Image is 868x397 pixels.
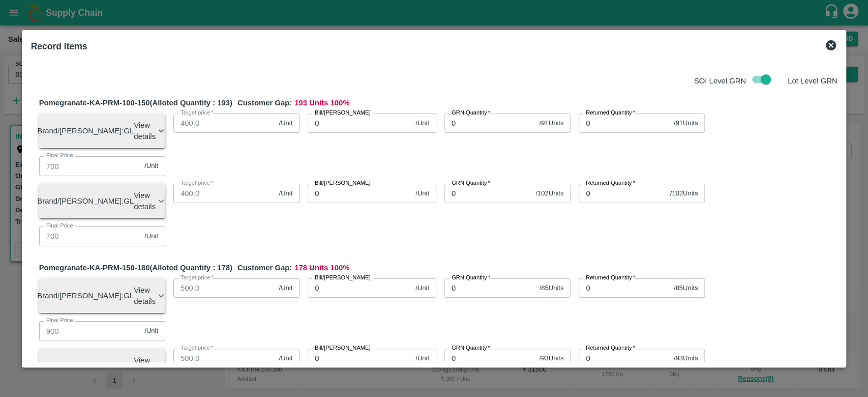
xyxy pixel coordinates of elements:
input: 0 [579,184,666,203]
label: Final Price [46,222,73,230]
h6: Brand/[PERSON_NAME]: GL [37,359,134,373]
label: Target price [181,179,214,187]
span: / 102 Units [670,189,698,198]
span: /Unit [279,354,292,363]
span: /Unit [279,189,292,198]
div: Brand/[PERSON_NAME]:GLView details [39,184,165,219]
div: Brand/[PERSON_NAME]:GLView details [39,349,165,384]
span: 193 Units 100 % [294,97,349,114]
p: View details [134,190,156,213]
span: /Unit [415,283,429,293]
span: Customer Gap: [232,97,294,108]
input: 0 [579,114,670,133]
b: Record Items [31,41,87,51]
span: Pomegranate-KA-PRM-100-150 (Alloted Quantity : 193 ) [39,97,232,108]
span: /Unit [144,232,158,241]
label: Returned Quantity [586,109,635,117]
input: 0.0 [173,184,275,203]
span: / 91 Units [539,119,563,128]
input: Final Price [39,156,141,176]
span: / 91 Units [674,119,698,128]
input: 0.0 [173,278,275,298]
span: /Unit [279,119,292,128]
span: /Unit [415,119,429,128]
label: Final Price [46,317,73,325]
p: View details [134,355,156,378]
label: Bill/[PERSON_NAME] [315,179,371,187]
p: View details [134,285,156,307]
input: Final Price [39,226,141,246]
label: Returned Quantity [586,274,635,282]
label: Target price [181,274,214,282]
label: Returned Quantity [586,344,635,352]
span: /Unit [144,326,158,336]
input: 0.0 [173,349,275,368]
label: Returned Quantity [586,179,635,187]
input: 0 [579,349,670,368]
span: 178 Units 100 % [294,262,349,278]
label: Target price [181,344,214,352]
span: / 93 Units [539,354,563,363]
span: /Unit [415,189,429,198]
span: /Unit [279,283,292,293]
p: View details [134,120,156,143]
label: Bill/[PERSON_NAME] [315,274,371,282]
label: Bill/[PERSON_NAME] [315,109,371,117]
label: GRN Quantity [452,179,490,187]
span: Customer Gap: [232,262,294,273]
h6: Brand/[PERSON_NAME]: GL [37,124,134,137]
label: Final Price [46,152,73,160]
span: / 85 Units [539,283,563,293]
label: GRN Quantity [452,109,490,117]
p: Lot Level GRN [788,75,837,87]
label: Target price [181,109,214,117]
div: Brand/[PERSON_NAME]:GLView details [39,114,165,149]
input: 0.0 [173,114,275,133]
label: GRN Quantity [452,274,490,282]
p: SOI Level GRN [694,75,746,87]
h6: Brand/[PERSON_NAME]: GL [37,289,134,302]
span: / 85 Units [674,283,698,293]
label: GRN Quantity [452,344,490,352]
h6: Brand/[PERSON_NAME]: GL [37,194,134,208]
span: /Unit [144,161,158,171]
div: Brand/[PERSON_NAME]:GLView details [39,278,165,314]
span: / 93 Units [674,354,698,363]
span: Pomegranate-KA-PRM-150-180 (Alloted Quantity : 178 ) [39,262,232,273]
span: / 102 Units [535,189,563,198]
input: 0 [579,278,670,298]
input: Final Price [39,321,141,341]
span: /Unit [415,354,429,363]
label: Bill/[PERSON_NAME] [315,344,371,352]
